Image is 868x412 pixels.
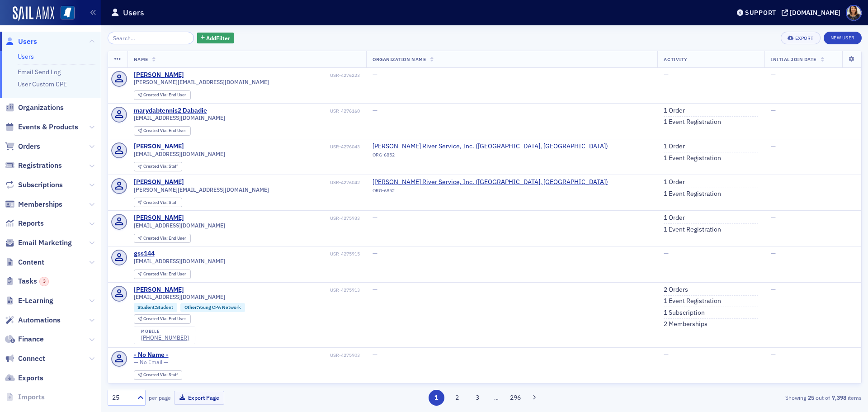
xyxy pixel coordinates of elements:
[18,276,49,286] span: Tasks
[771,213,776,222] span: —
[185,144,360,150] div: USR-4276043
[18,180,63,190] span: Subscriptions
[143,236,186,241] div: End User
[134,214,184,222] a: [PERSON_NAME]
[429,390,444,406] button: 1
[5,161,62,170] a: Registrations
[18,142,40,152] span: Orders
[771,285,776,294] span: —
[664,350,669,359] span: —
[185,215,360,221] div: USR-4275933
[373,213,377,222] span: —
[5,199,62,209] a: Memberships
[18,199,62,209] span: Memberships
[54,6,75,21] a: View Homepage
[184,304,241,310] a: Other:Young CPA Network
[373,142,608,151] a: [PERSON_NAME] River Service, Inc. ([GEOGRAPHIC_DATA], [GEOGRAPHIC_DATA])
[745,9,776,17] div: Support
[208,108,360,114] div: USR-4276160
[18,392,45,402] span: Imports
[134,90,191,100] div: Created Via: End User
[134,222,225,229] span: [EMAIL_ADDRESS][DOMAIN_NAME]
[771,142,776,150] span: —
[13,6,54,21] img: SailAMX
[185,72,360,78] div: USR-4276223
[143,93,186,98] div: End User
[373,71,377,79] span: —
[824,32,862,44] a: New User
[134,270,191,279] div: Created Via: End User
[134,234,191,243] div: Created Via: End User
[134,142,184,151] div: [PERSON_NAME]
[806,393,816,402] strong: 25
[18,238,72,248] span: Email Marketing
[206,34,230,42] span: Add Filter
[18,257,44,267] span: Content
[664,142,685,151] a: 1 Order
[137,304,156,310] span: Student :
[134,56,148,62] span: Name
[134,351,169,359] div: - No Name -
[143,128,186,133] div: End User
[18,373,43,383] span: Exports
[373,106,377,114] span: —
[18,122,78,132] span: Events & Products
[18,103,64,113] span: Organizations
[18,218,44,228] span: Reports
[830,393,848,402] strong: 7,398
[781,32,820,44] button: Export
[134,114,225,121] span: [EMAIL_ADDRESS][DOMAIN_NAME]
[143,199,169,205] span: Created Via :
[664,226,721,234] a: 1 Event Registration
[174,391,224,405] button: Export Page
[771,56,816,62] span: Initial Join Date
[134,250,155,258] div: gss144
[156,251,360,257] div: USR-4275915
[771,350,776,359] span: —
[664,118,721,126] a: 1 Event Registration
[18,37,37,47] span: Users
[134,303,178,312] div: Student:
[373,285,377,294] span: —
[664,249,669,257] span: —
[373,152,608,161] div: ORG-6852
[141,329,189,334] div: mobile
[134,370,182,380] div: Created Via: Staff
[5,257,44,267] a: Content
[137,304,173,310] a: Student:Student
[664,154,721,162] a: 1 Event Registration
[141,334,189,341] a: [PHONE_NUMBER]
[134,294,225,300] span: [EMAIL_ADDRESS][DOMAIN_NAME]
[134,178,184,186] a: [PERSON_NAME]
[108,32,194,44] input: Search…
[18,52,34,61] a: Users
[664,286,688,294] a: 2 Orders
[5,180,63,190] a: Subscriptions
[664,309,705,317] a: 1 Subscription
[143,235,169,241] span: Created Via :
[180,303,245,312] div: Other:
[134,107,207,115] a: marydabtennis2 Dabadie
[664,190,721,198] a: 1 Event Registration
[143,272,186,277] div: End User
[170,352,360,358] div: USR-4275903
[782,9,844,16] button: [DOMAIN_NAME]
[143,128,169,133] span: Created Via :
[143,163,169,169] span: Created Via :
[846,5,862,21] span: Profile
[771,249,776,257] span: —
[664,320,708,328] a: 2 Memberships
[490,393,503,402] span: …
[143,372,169,378] span: Created Via :
[134,71,184,79] div: [PERSON_NAME]
[18,68,61,76] a: Email Send Log
[134,151,225,157] span: [EMAIL_ADDRESS][DOMAIN_NAME]
[5,122,78,132] a: Events & Products
[373,56,426,62] span: Organization Name
[508,390,524,406] button: 296
[373,350,377,359] span: —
